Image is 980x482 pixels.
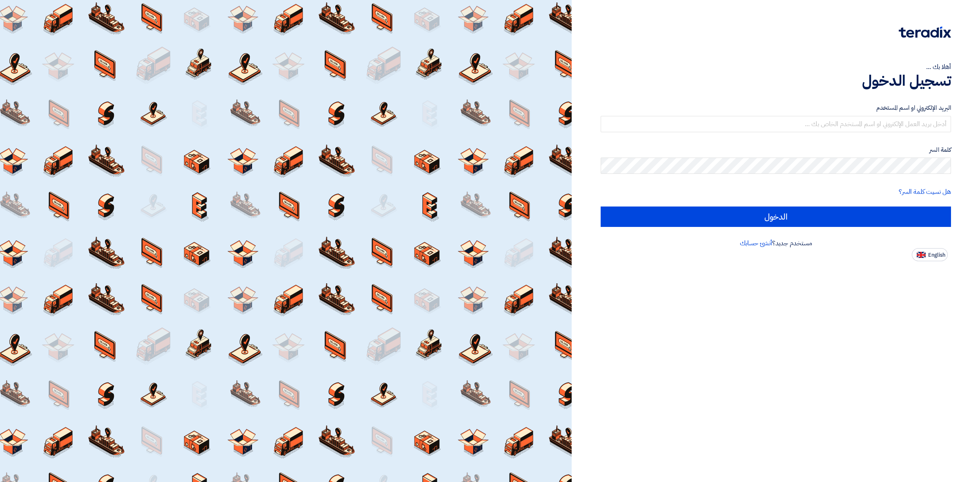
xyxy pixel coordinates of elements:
input: أدخل بريد العمل الإلكتروني او اسم المستخدم الخاص بك ... [601,116,951,132]
span: English [928,252,945,258]
img: en-US.png [917,252,926,258]
button: English [912,248,948,261]
label: البريد الإلكتروني او اسم المستخدم [601,103,951,113]
a: أنشئ حسابك [740,238,772,248]
a: هل نسيت كلمة السر؟ [899,187,951,197]
input: الدخول [601,207,951,227]
div: أهلا بك ... [601,62,951,72]
h1: تسجيل الدخول [601,72,951,90]
div: مستخدم جديد؟ [601,238,951,248]
img: Teradix logo [899,27,951,38]
label: كلمة السر [601,145,951,155]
